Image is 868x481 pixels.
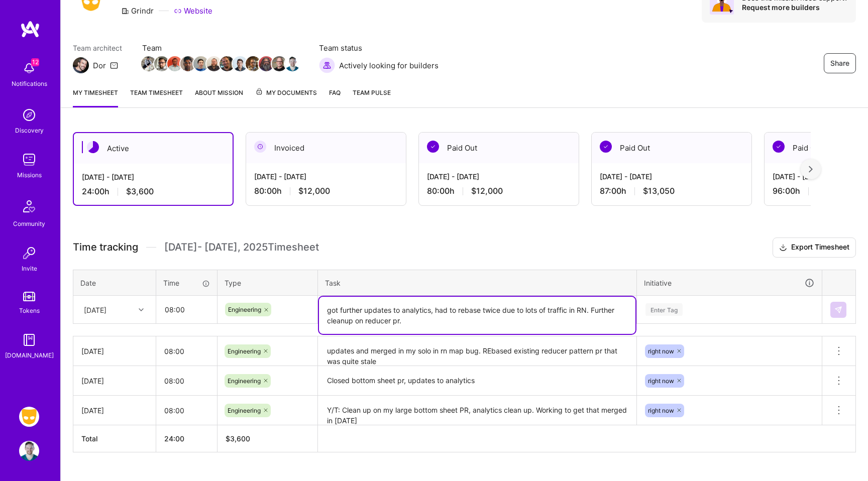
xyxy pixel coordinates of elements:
a: Team Pulse [353,87,391,107]
img: Paid Out [427,141,439,153]
a: My timesheet [73,87,118,107]
th: Date [73,270,156,296]
div: Discovery [15,125,44,136]
span: My Documents [255,87,317,98]
a: Team Member Avatar [247,55,260,72]
a: Team timesheet [130,87,183,107]
a: Team Member Avatar [155,55,168,72]
i: icon Download [779,243,787,253]
img: Team Member Avatar [154,56,169,71]
a: Website [174,6,212,16]
a: Team Member Avatar [168,55,181,72]
input: HH:MM [156,338,217,365]
a: User Avatar [17,441,42,461]
div: [DATE] [81,346,148,356]
div: Initiative [644,277,815,289]
img: Team Member Avatar [167,56,182,71]
div: [DATE] - [DATE] [82,172,225,182]
div: Tokens [19,305,40,316]
textarea: Closed bottom sheet pr, updates to analytics [319,367,635,395]
img: guide book [19,330,39,350]
img: Team Member Avatar [246,56,261,71]
div: 87:00 h [600,186,743,196]
div: Enter Tag [645,302,683,317]
div: Invite [22,263,37,274]
span: Team Pulse [353,89,391,96]
span: $12,000 [471,186,503,196]
span: Engineering [228,347,261,355]
i: icon Mail [110,61,118,69]
a: Team Member Avatar [234,55,247,72]
textarea: updates and merged in my solo in rn map bug. REbased existing reducer pattern pr that was quite s... [319,337,635,365]
img: Actively looking for builders [319,57,335,73]
div: Community [13,218,45,229]
img: right [809,166,813,173]
img: Invite [19,243,39,263]
img: Paid Out [773,141,785,153]
span: Team [142,43,299,53]
img: Team Member Avatar [141,56,156,71]
th: 24:00 [156,425,218,452]
div: Paid Out [419,133,579,163]
span: $ 3,600 [226,434,250,443]
span: Engineering [228,377,261,385]
span: 12 [31,58,39,66]
img: Team Member Avatar [206,56,222,71]
img: logo [20,20,40,38]
a: Team Member Avatar [207,55,221,72]
img: Team Member Avatar [285,56,300,71]
img: Paid Out [600,141,612,153]
div: [DATE] [81,405,148,416]
img: Active [87,141,99,153]
a: Team Member Avatar [194,55,207,72]
div: Active [74,133,233,164]
img: Grindr: Mobile + BE + Cloud [19,407,39,427]
th: Task [318,270,637,296]
textarea: got further updates to analytics, had to rebase twice due to lots of traffic in RN. Further clean... [319,297,635,334]
a: Team Member Avatar [142,55,155,72]
span: $3,600 [126,186,154,197]
img: Community [17,194,41,218]
img: Team Member Avatar [193,56,208,71]
span: Share [830,58,849,68]
span: right now [648,347,674,355]
div: Dor [93,60,106,71]
div: [DATE] - [DATE] [427,171,571,182]
a: Team Member Avatar [181,55,194,72]
span: right now [648,377,674,385]
div: Missions [17,170,42,180]
img: Team Architect [73,57,89,73]
div: 80:00 h [427,186,571,196]
span: Engineering [228,306,261,313]
img: bell [19,58,39,78]
div: Time [163,278,210,288]
button: Share [824,53,856,73]
input: HH:MM [156,368,217,394]
button: Export Timesheet [773,237,856,258]
th: Type [218,270,318,296]
div: [DATE] - [DATE] [254,171,398,182]
img: Invoiced [254,141,266,153]
span: right now [648,407,674,414]
th: Total [73,425,156,452]
a: My Documents [255,87,317,107]
i: icon Chevron [139,307,144,312]
div: [DOMAIN_NAME] [5,350,54,360]
textarea: Y/T: Clean up on my large bottom sheet PR, analytics clean up. Working to get that merged in [DATE] [319,397,635,424]
div: Request more builders [742,3,848,12]
div: [DATE] [81,376,148,386]
img: Team Member Avatar [272,56,287,71]
a: Team Member Avatar [221,55,234,72]
div: 24:00 h [82,186,225,197]
span: Actively looking for builders [339,60,439,71]
div: 80:00 h [254,186,398,196]
div: [DATE] - [DATE] [600,171,743,182]
input: HH:MM [157,296,216,323]
a: About Mission [195,87,243,107]
div: Paid Out [592,133,751,163]
div: Grindr [121,6,154,16]
img: discovery [19,105,39,125]
div: Notifications [12,78,47,89]
img: Team Member Avatar [233,56,248,71]
img: Team Member Avatar [259,56,274,71]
